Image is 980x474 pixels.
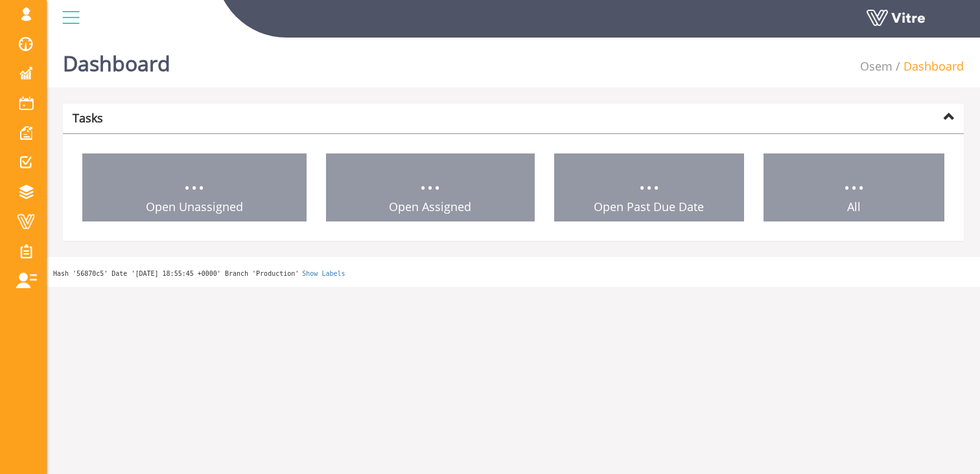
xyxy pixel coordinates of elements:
span: Open Unassigned [146,199,243,214]
a: ... All [764,153,945,222]
a: Show Labels [302,270,345,277]
span: All [847,199,861,214]
a: ... Open Unassigned [82,153,307,222]
span: ... [183,161,205,198]
span: ... [419,161,441,198]
a: ... Open Assigned [326,153,535,222]
a: Osem [860,58,892,74]
strong: Tasks [73,110,103,126]
span: ... [843,161,865,198]
h1: Dashboard [63,32,170,87]
span: Hash '56870c5' Date '[DATE] 18:55:45 +0000' Branch 'Production' [53,270,299,277]
span: Open Assigned [389,199,471,214]
a: ... Open Past Due Date [554,153,744,222]
li: Dashboard [892,58,964,75]
span: Open Past Due Date [594,199,704,214]
span: ... [638,161,660,198]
